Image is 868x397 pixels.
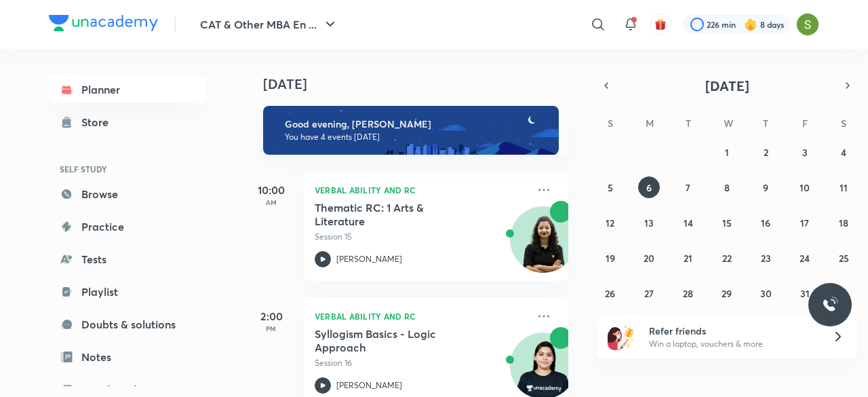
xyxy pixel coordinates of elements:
button: October 18, 2025 [833,212,854,233]
span: [DATE] [705,77,749,95]
h6: SELF STUDY [49,157,206,181]
abbr: October 17, 2025 [800,216,809,229]
abbr: October 31, 2025 [800,287,810,300]
button: October 8, 2025 [716,176,738,198]
button: CAT & Other MBA En ... [192,11,347,38]
a: Browse [49,181,206,208]
button: October 14, 2025 [677,212,699,233]
h5: 10:00 [244,182,298,198]
abbr: October 19, 2025 [606,252,615,265]
abbr: October 1, 2025 [725,146,729,159]
abbr: Wednesday [724,117,733,130]
abbr: October 6, 2025 [646,181,652,194]
button: October 2, 2025 [755,141,776,163]
button: October 13, 2025 [638,212,660,233]
abbr: Tuesday [686,117,691,130]
abbr: October 7, 2025 [686,181,690,194]
button: October 22, 2025 [716,247,738,269]
abbr: October 12, 2025 [606,216,614,229]
img: ttu [822,297,838,313]
abbr: October 8, 2025 [724,181,730,194]
p: Verbal Ability and RC [315,182,528,198]
a: Notes [49,343,206,371]
abbr: October 2, 2025 [764,146,768,159]
abbr: October 22, 2025 [722,252,732,265]
button: October 9, 2025 [755,176,776,198]
button: October 6, 2025 [638,176,660,198]
abbr: October 24, 2025 [800,252,810,265]
h5: Syllogism Basics - Logic Approach [315,327,484,354]
a: Company Logo [49,15,158,35]
button: October 25, 2025 [833,247,854,269]
button: October 20, 2025 [638,247,660,269]
a: Store [49,109,206,136]
button: October 28, 2025 [677,282,699,304]
button: October 26, 2025 [599,282,621,304]
button: October 21, 2025 [677,247,699,269]
h6: Good evening, [PERSON_NAME] [285,118,547,130]
button: October 15, 2025 [716,212,738,233]
p: You have 4 events [DATE] [285,132,547,143]
button: October 19, 2025 [599,247,621,269]
a: Practice [49,213,206,240]
abbr: October 11, 2025 [840,181,848,194]
h4: [DATE] [263,76,582,92]
div: Store [81,114,117,130]
abbr: October 5, 2025 [608,181,613,194]
abbr: October 10, 2025 [800,181,810,194]
p: [PERSON_NAME] [336,253,402,265]
button: October 23, 2025 [755,247,776,269]
h6: Refer friends [649,324,816,338]
abbr: October 14, 2025 [684,216,693,229]
button: October 1, 2025 [716,141,738,163]
button: October 31, 2025 [794,282,816,304]
a: Planner [49,76,206,103]
a: Tests [49,246,206,273]
abbr: Saturday [841,117,846,130]
button: October 30, 2025 [755,282,776,304]
abbr: Sunday [608,117,613,130]
abbr: October 18, 2025 [839,216,848,229]
button: October 12, 2025 [599,212,621,233]
img: evening [263,106,559,155]
abbr: October 30, 2025 [760,287,772,300]
abbr: October 13, 2025 [644,216,654,229]
a: Playlist [49,278,206,305]
img: Company Logo [49,15,158,31]
button: October 11, 2025 [833,176,854,198]
button: October 24, 2025 [794,247,816,269]
button: October 29, 2025 [716,282,738,304]
p: Session 15 [315,231,528,243]
p: PM [244,324,298,333]
button: October 27, 2025 [638,282,660,304]
abbr: October 16, 2025 [761,216,770,229]
abbr: October 15, 2025 [722,216,732,229]
abbr: October 27, 2025 [644,287,654,300]
abbr: October 25, 2025 [839,252,849,265]
button: October 10, 2025 [794,176,816,198]
img: referral [608,323,635,350]
img: Samridhi Vij [796,13,819,36]
h5: Thematic RC: 1 Arts & Literature [315,201,484,228]
button: October 3, 2025 [794,141,816,163]
button: avatar [650,14,671,35]
p: AM [244,198,298,206]
button: October 4, 2025 [833,141,854,163]
button: October 5, 2025 [599,176,621,198]
img: streak [744,18,757,31]
p: [PERSON_NAME] [336,379,402,392]
h5: 2:00 [244,308,298,324]
abbr: October 28, 2025 [683,287,693,300]
abbr: October 26, 2025 [605,287,615,300]
abbr: Friday [802,117,808,130]
p: Win a laptop, vouchers & more [649,338,816,350]
img: avatar [654,18,667,31]
abbr: Thursday [763,117,768,130]
abbr: October 9, 2025 [763,181,768,194]
abbr: October 21, 2025 [684,252,692,265]
abbr: October 20, 2025 [644,252,654,265]
img: Avatar [511,214,576,279]
abbr: October 23, 2025 [761,252,771,265]
abbr: October 4, 2025 [841,146,846,159]
button: [DATE] [616,76,838,95]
